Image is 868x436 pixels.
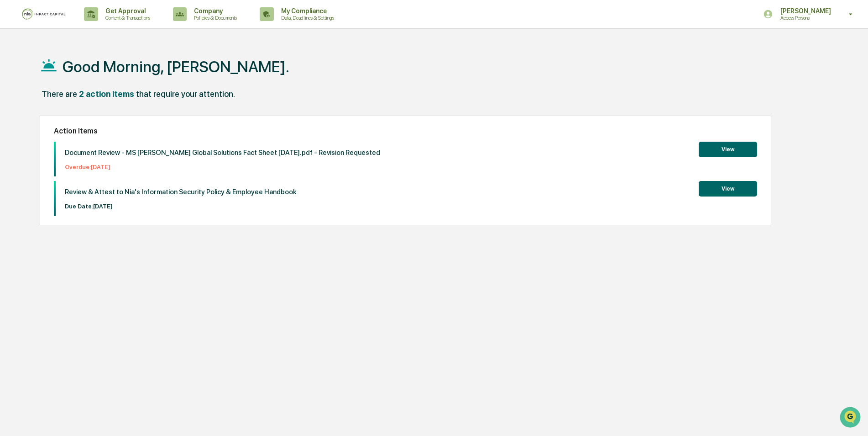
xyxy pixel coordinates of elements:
div: 🗄️ [66,116,73,123]
button: Start new chat [155,73,166,84]
p: Access Persons [773,15,836,21]
p: How can we help? [9,19,166,34]
div: that require your attention. [136,89,235,99]
p: Content & Transactions [98,15,155,21]
p: Document Review - MS [PERSON_NAME] Global Solutions Fact Sheet [DATE].pdf - Revision Requested [65,149,380,157]
p: Get Approval [98,7,155,15]
p: Review & Attest to Nia's Information Security Policy & Employee Handbook [65,188,297,196]
iframe: Open customer support [839,406,863,431]
div: There are [42,89,77,99]
div: 🔎 [9,133,16,141]
h2: Action Items [54,127,757,135]
a: 🖐️Preclearance [5,112,63,128]
img: logo [22,8,66,20]
a: Powered byPylon [64,154,110,162]
p: Due Date: [DATE] [65,203,297,210]
p: Overdue: [DATE] [65,164,380,170]
a: View [699,144,757,153]
span: Data Lookup [18,133,58,142]
div: We're available if you need us! [31,79,115,86]
p: [PERSON_NAME] [773,7,836,15]
span: Preclearance [18,115,59,124]
div: 🖐️ [9,116,16,123]
div: Start new chat [31,70,150,79]
p: Company [187,7,241,15]
a: View [699,184,757,192]
p: My Compliance [274,7,339,15]
div: 2 action items [79,89,134,99]
p: Data, Deadlines & Settings [274,15,339,21]
span: Attestations [75,115,113,124]
img: 1746055101610-c473b297-6a78-478c-a979-82029cc54cd1 [9,70,26,86]
a: 🔎Data Lookup [5,129,61,145]
span: Pylon [91,155,110,162]
a: 🗄️Attestations [63,112,117,128]
p: Policies & Documents [187,15,241,21]
h1: Good Morning, [PERSON_NAME]. [63,58,289,76]
button: View [699,142,757,157]
button: View [699,181,757,197]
